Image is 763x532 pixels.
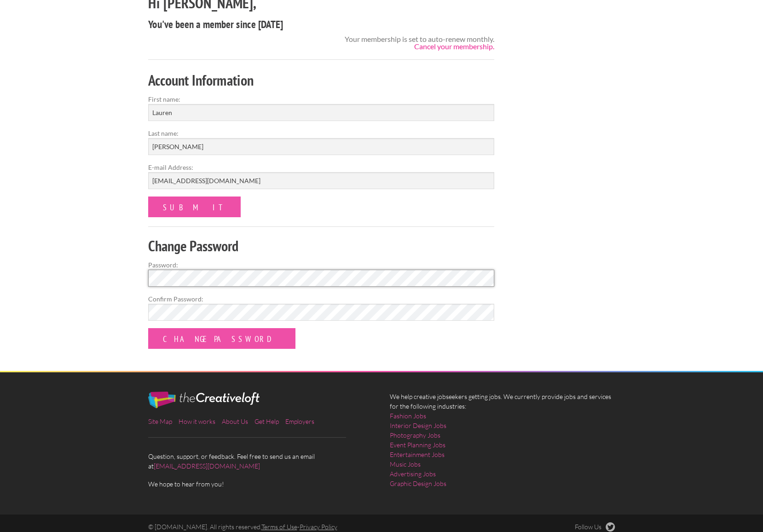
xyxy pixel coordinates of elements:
a: Privacy Policy [300,523,337,531]
div: Question, support, or feedback. Feel free to send us an email at [140,392,381,489]
a: Entertainment Jobs [390,450,445,459]
a: Fashion Jobs [390,411,426,421]
a: Terms of Use [261,523,297,531]
a: Advertising Jobs [390,469,436,479]
label: First name: [148,94,495,104]
input: Change Password [148,328,295,349]
a: Site Map [148,417,172,425]
label: Last name: [148,128,495,138]
label: E-mail Address: [148,162,495,172]
div: We help creative jobseekers getting jobs. We currently provide jobs and services for the followin... [381,392,623,496]
div: © [DOMAIN_NAME]. All rights reserved. - [140,522,503,532]
a: Interior Design Jobs [390,421,446,430]
a: Event Planning Jobs [390,440,445,450]
div: Your membership is set to auto-renew monthly. [345,35,494,50]
a: Get Help [254,417,279,425]
label: Password: [148,260,495,270]
input: Submit [148,197,241,217]
a: [EMAIL_ADDRESS][DOMAIN_NAME] [154,462,260,470]
a: Employers [285,417,314,425]
a: Music Jobs [390,459,421,469]
a: Cancel your membership. [414,42,494,51]
h4: You've been a member since [DATE] [148,17,495,32]
a: About Us [222,417,248,425]
h2: Account Information [148,70,495,91]
a: How it works [179,417,215,425]
img: The Creative Loft [148,392,260,408]
h2: Change Password [148,236,495,256]
span: We hope to hear from you! [148,479,374,489]
a: Photography Jobs [390,430,440,440]
a: Graphic Design Jobs [390,479,446,488]
label: Confirm Password: [148,294,495,304]
a: Follow Us [575,522,615,532]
